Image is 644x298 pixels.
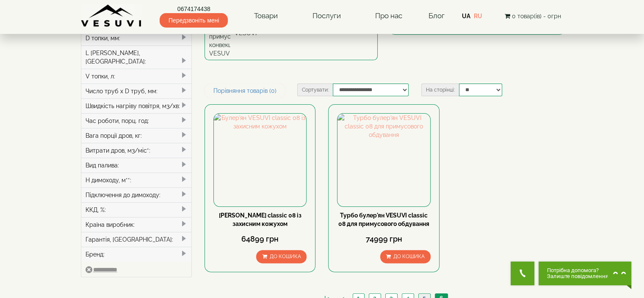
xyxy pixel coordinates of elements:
span: 0 товар(ів) - 0грн [511,13,561,19]
button: 0 товар(ів) - 0грн [502,11,563,21]
a: Блог [428,11,444,20]
a: Порівняння товарів (0) [205,84,285,98]
a: [PERSON_NAME] classic 08 із захисним кожухом [219,212,301,227]
button: До кошика [380,250,431,263]
a: Про нас [367,6,411,26]
label: Сортувати: [297,84,333,96]
div: Число труб x D труб, мм: [81,84,192,98]
div: Країна виробник: [81,217,192,232]
span: Передзвоніть мені [160,13,228,28]
div: Бренд: [81,247,192,262]
img: Завод VESUVI [81,4,142,28]
div: 74999 грн [337,234,430,245]
button: Get Call button [511,262,534,285]
a: Турбо булер'ян VESUVI classic 08 для примусового обдування [338,212,429,227]
a: Товари [246,6,286,26]
div: Підключення до димоходу: [81,187,192,202]
span: До кошика [269,253,301,259]
div: Гарантія, [GEOGRAPHIC_DATA]: [81,232,192,247]
img: Булер'ян VESUVI classic 08 із захисним кожухом [214,114,306,206]
a: UA [462,13,470,19]
div: V топки, л: [81,69,192,84]
div: ККД, %: [81,202,192,217]
div: D топки, мм: [81,31,192,45]
div: L [PERSON_NAME], [GEOGRAPHIC_DATA]: [81,45,192,69]
button: Chat button [539,262,631,285]
div: Вага порції дров, кг: [81,128,192,143]
button: До кошика [256,250,307,263]
div: Вид палива: [81,158,192,173]
span: До кошика [393,253,425,259]
span: Залиште повідомлення [547,273,608,279]
img: Турбо булер'ян VESUVI classic 08 для примусового обдування [337,114,430,206]
a: RU [474,13,482,19]
div: Витрати дров, м3/міс*: [81,143,192,158]
a: Послуги [304,6,349,26]
div: 64899 грн [213,234,307,245]
div: Швидкість нагріву повітря, м3/хв: [81,98,192,113]
span: Потрібна допомога? [547,267,608,273]
label: На сторінці: [421,84,459,96]
a: 0674174438 [160,5,228,13]
div: H димоходу, м**: [81,173,192,187]
div: Час роботи, порц. год: [81,113,192,128]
